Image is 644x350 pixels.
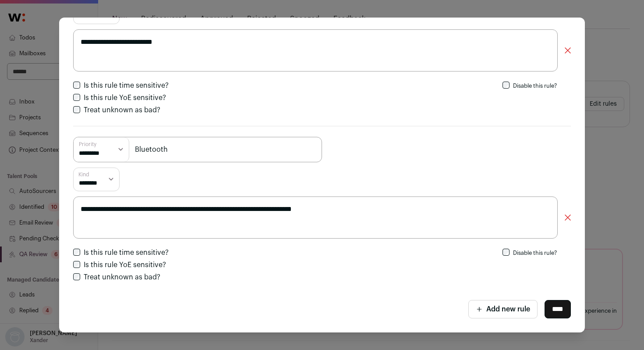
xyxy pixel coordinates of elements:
[84,107,160,114] label: Treat unknown as bad?
[84,261,166,268] label: Is this rule YoE sensitive?
[513,83,557,89] label: Disable this rule?
[73,137,322,162] input: Short name
[84,274,160,281] label: Treat unknown as bad?
[84,94,166,101] label: Is this rule YoE sensitive?
[84,249,169,256] label: Is this rule time sensitive?
[84,82,169,89] label: Is this rule time sensitive?
[513,250,557,256] label: Disable this rule?
[468,300,538,318] button: Add new rule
